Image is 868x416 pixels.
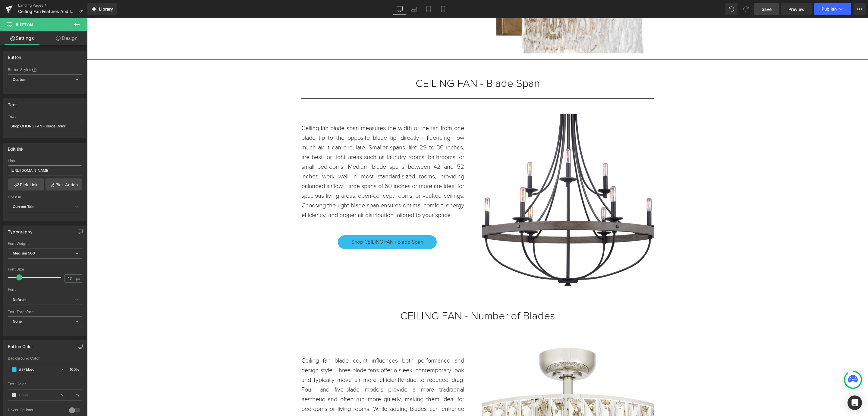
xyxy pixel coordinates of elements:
[8,51,21,60] div: Button
[46,178,82,190] a: Pick Action
[8,356,82,360] div: Background Color
[18,3,87,8] a: Landing Pages
[725,3,737,15] button: Undo
[87,3,117,15] a: New Library
[214,63,567,68] h1: CEILING FAN - Blade Span
[392,3,407,15] a: Desktop
[8,195,82,199] div: Open in
[788,6,805,12] span: Preview
[8,143,24,152] div: Edit link
[8,341,33,349] div: Button Color
[251,217,350,231] a: Shop CEILING FAN - Blade Span
[13,204,34,209] b: Current Tab
[8,267,82,271] div: Font Size
[16,16,66,21] div: Domain: [DOMAIN_NAME]
[17,35,22,40] img: tab_domain_overview_orange.svg
[8,310,82,314] div: Text Transform
[8,287,82,292] div: Font
[18,9,76,14] span: Ceiling Fan Features And Information
[8,159,82,163] div: Link
[214,107,377,201] span: Ceiling fan blade span measures the width of the fan from one blade tip to the opposite blade tip...
[264,220,336,228] span: Shop CEILING FAN - Blade Span
[45,31,89,45] a: Design
[740,3,752,15] button: Redo
[436,3,450,15] a: Mobile
[848,395,862,410] div: Open Intercom Messenger
[8,382,82,386] div: Text Color
[781,3,812,15] a: Preview
[8,178,44,190] a: Pick Link
[8,99,17,107] div: Text
[99,6,113,12] span: Library
[19,392,58,398] input: Color
[10,10,14,14] img: logo_orange.svg
[407,3,421,15] a: Laptop
[13,319,22,324] b: None
[13,297,26,302] i: Default
[8,114,82,119] div: Text
[8,226,33,234] div: Typography
[76,277,81,280] span: px
[214,295,567,301] h1: CEILING FAN - Number of Blades
[854,3,866,15] button: More
[13,251,35,255] b: Medium 500
[762,6,772,12] span: Save
[13,77,27,82] b: Custom
[24,36,54,40] div: Domain Overview
[61,35,66,40] img: tab_keywords_by_traffic_grey.svg
[814,3,851,15] button: Publish
[8,242,82,246] div: Font Weight
[822,7,837,11] span: Publish
[16,22,33,27] span: Button
[67,390,82,400] div: %
[8,165,82,175] input: https://your-shop.myshopify.com
[68,36,99,40] div: Keywords by Traffic
[8,408,63,414] div: Hover Options
[19,366,58,373] input: Color
[8,67,82,72] div: Button Styles
[421,3,436,15] a: Tablet
[17,10,30,14] div: v 4.0.25
[67,364,82,375] div: %
[10,16,14,21] img: website_grey.svg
